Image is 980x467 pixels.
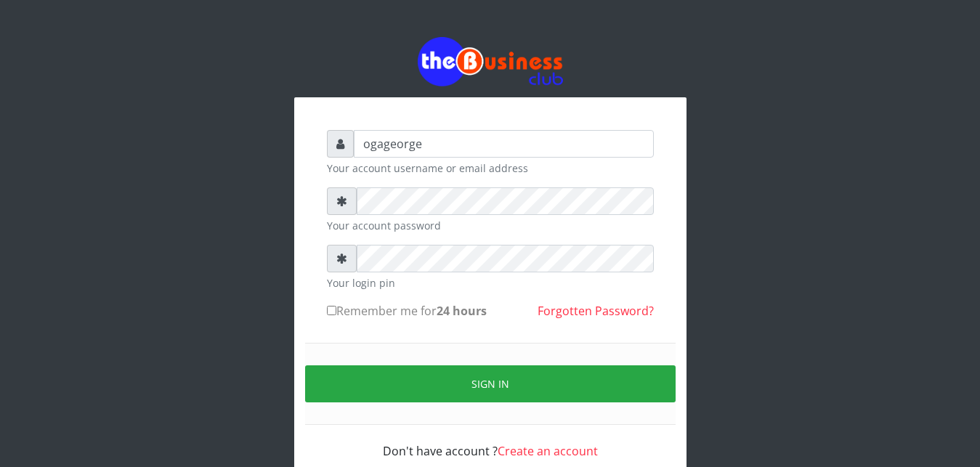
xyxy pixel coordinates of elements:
small: Your account password [327,218,654,233]
label: Remember me for [327,302,487,320]
a: Create an account [498,443,598,459]
b: 24 hours [437,303,487,319]
div: Don't have account ? [327,425,654,460]
input: Remember me for24 hours [327,306,336,315]
button: Sign in [305,365,676,402]
small: Your login pin [327,275,654,291]
small: Your account username or email address [327,161,654,176]
input: Username or email address [354,130,654,158]
a: Forgotten Password? [538,303,654,319]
